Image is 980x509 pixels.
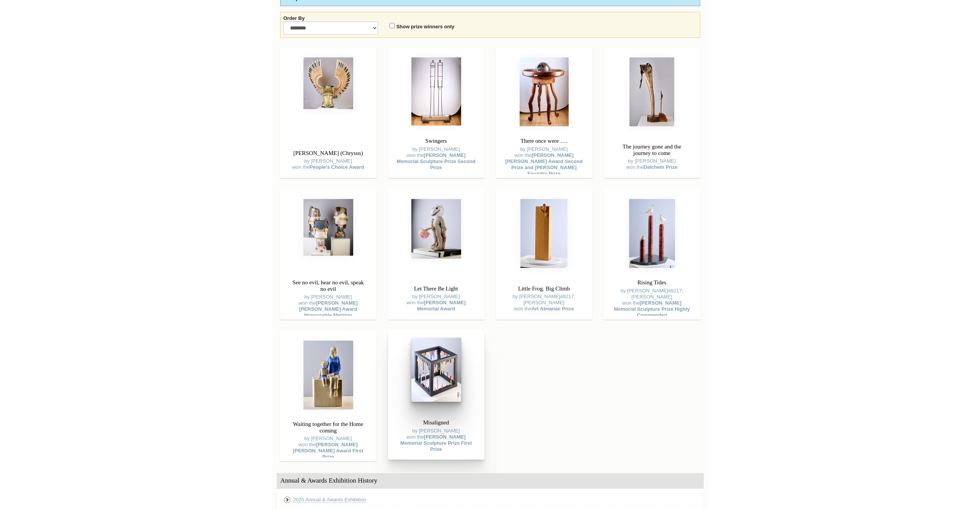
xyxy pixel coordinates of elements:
div: by [PERSON_NAME] [388,132,484,174]
div: by [PERSON_NAME] [496,132,592,174]
div: won the [288,442,369,460]
img: See no evil, hear no evil, speak no evil [303,199,353,256]
div: won the [288,300,369,318]
div: by [PERSON_NAME] [280,415,377,457]
div: won the [396,434,477,452]
a: 2025 Annual & Awards Exhibition [293,497,366,503]
div: by [PERSON_NAME]#8217;[PERSON_NAME] [604,274,700,316]
div: won the [504,306,585,312]
div: won the [288,164,369,170]
strong: [PERSON_NAME] [PERSON_NAME] Award Second Prize and [PERSON_NAME] Foundry Prize [505,152,582,176]
strong: [PERSON_NAME] Memorial Award [417,300,466,312]
div: won the [396,300,477,312]
div: by [PERSON_NAME]#8217;[PERSON_NAME] [496,280,592,316]
h3: The journey gone and the journey to come [611,142,693,158]
img: Lorica Plumata (Chrysus) [303,57,353,109]
strong: Art Almanac Prize [532,306,574,312]
img: Rising Tides [629,199,675,268]
strong: Dalchem Prize [644,164,678,170]
div: won the [396,152,477,171]
label: Order By [284,15,305,21]
div: won the [504,152,585,177]
div: Annual & Awards Exhibition History [277,473,704,489]
h3: Waiting together for the Home coming [288,419,369,436]
h3: Little Frog. Big Climb [504,284,585,294]
label: Show prize winners only [396,24,455,30]
h3: Rising Tides [611,277,693,288]
div: by [PERSON_NAME] [388,280,484,316]
div: won the [611,300,693,318]
strong: [PERSON_NAME] Memorial Sculpture Prize Second Prize [397,152,476,170]
img: The journey gone and the journey to come [629,57,674,126]
strong: [PERSON_NAME] Memorial Sculpture Prize Highly Commended [614,300,690,318]
h3: Let There Be Light [396,284,477,294]
h3: Swingers [396,136,477,146]
div: by [PERSON_NAME] [604,138,700,174]
div: by [PERSON_NAME] [388,414,484,456]
div: won the [611,164,693,170]
img: There once were …. [520,57,569,126]
img: Misaligned [411,338,461,402]
div: by [PERSON_NAME] [280,274,377,316]
div: by [PERSON_NAME] [280,144,377,175]
strong: [PERSON_NAME] [PERSON_NAME] Award Honourable Mention [299,300,358,318]
img: Let There Be Light [411,199,461,259]
img: Swingers [411,57,461,126]
strong: People's Choice Award [310,164,364,170]
img: View 2025 Annual & Awards Exhibition [282,495,292,505]
strong: [PERSON_NAME] Memorial Sculpture Prize First Prize [400,434,472,452]
img: Little Frog. Big Climb [520,199,567,268]
h3: [PERSON_NAME] (Chrysus) [288,148,369,158]
strong: [PERSON_NAME] [PERSON_NAME] Award First Prize [293,442,363,460]
h3: There once were …. [504,136,585,146]
img: Waiting together for the Home coming [303,341,353,409]
h3: Misaligned [396,418,477,428]
h3: See no evil, hear no evil, speak no evil [288,277,369,294]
